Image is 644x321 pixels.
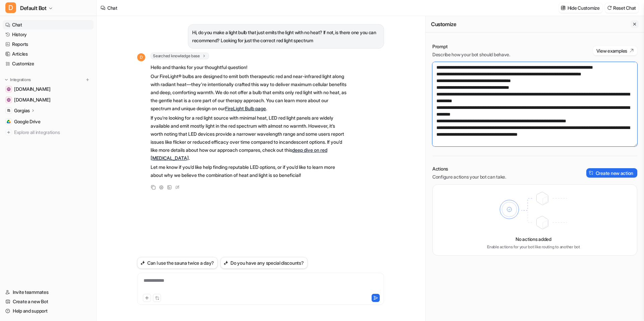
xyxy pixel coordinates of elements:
[137,257,218,269] button: Can I use the sauna twice a day?
[151,53,209,59] span: Searched knowledge base
[14,127,91,138] span: Explore all integrations
[516,236,551,243] p: No actions added
[607,5,612,10] img: reset
[151,147,327,161] a: deep dive on red [MEDICAL_DATA]
[568,4,600,11] p: Hide Customize
[631,20,639,28] button: Close flyout
[7,120,11,124] img: Google Drive
[192,28,380,45] p: Hi, do you make a light bulb that just emits the light with no heat? If not, is there one you can...
[432,51,510,58] p: Describe how your bot should behave.
[5,2,16,13] span: D
[3,20,94,29] a: Chat
[225,106,266,111] a: FireLight Bulb page
[20,3,47,13] span: Default Bot
[432,43,510,50] p: Prompt
[589,171,594,175] img: create-action-icon.svg
[3,76,33,83] button: Integrations
[137,53,145,61] span: D
[3,287,94,297] a: Invite teammates
[7,98,11,102] img: sauna.space
[593,46,637,55] button: View examples
[432,166,506,172] p: Actions
[14,97,50,103] span: [DOMAIN_NAME]
[151,63,347,71] p: Hello and thanks for your thoughtful question!
[431,21,456,27] h2: Customize
[4,77,9,82] img: expand menu
[3,297,94,306] a: Create a new Bot
[14,86,50,92] span: [DOMAIN_NAME]
[151,163,347,179] p: Let me know if you’d like help finding reputable LED options, or if you’d like to learn more abou...
[220,257,307,269] button: Do you have any special discounts?
[3,306,94,316] a: Help and support
[107,4,117,11] div: Chat
[432,174,506,180] p: Configure actions your bot can take.
[14,107,30,114] p: Gorgias
[7,87,11,91] img: help.sauna.space
[605,3,639,13] button: Reset Chat
[3,49,94,59] a: Articles
[85,77,90,82] img: menu_add.svg
[7,109,11,113] img: Gorgias
[3,95,94,105] a: sauna.space[DOMAIN_NAME]
[151,114,347,162] p: If you’re looking for a red light source with minimal heat, LED red light panels are widely avail...
[151,72,347,113] p: Our FireLight® bulbs are designed to emit both therapeutic red and near-infrared light along with...
[3,84,94,94] a: help.sauna.space[DOMAIN_NAME]
[586,168,637,178] button: Create new action
[559,3,602,13] button: Hide Customize
[3,59,94,68] a: Customize
[5,129,12,136] img: explore all integrations
[10,77,31,82] p: Integrations
[14,118,41,125] span: Google Drive
[561,5,566,10] img: customize
[3,128,94,137] a: Explore all integrations
[487,244,580,250] p: Enable actions for your bot like routing to another bot
[3,40,94,49] a: Reports
[3,117,94,126] a: Google DriveGoogle Drive
[3,30,94,39] a: History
